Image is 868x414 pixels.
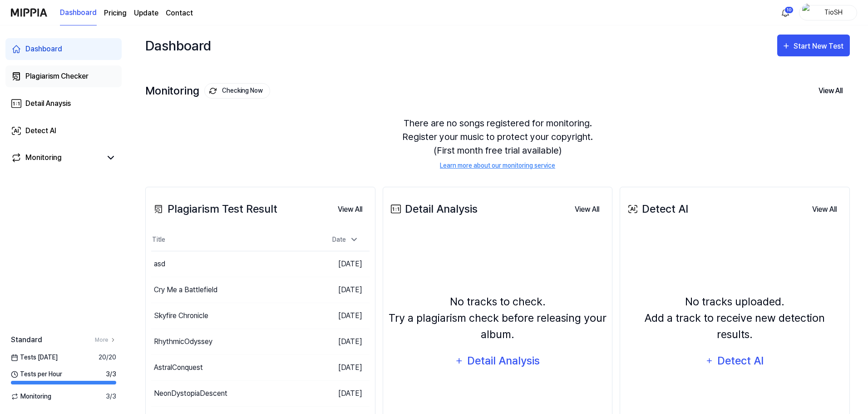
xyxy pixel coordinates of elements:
[330,200,370,219] a: View All
[805,200,844,219] a: View All
[25,44,62,55] div: Dashboard
[777,35,850,56] button: Start New Test
[106,369,116,379] span: 3 / 3
[330,200,370,219] button: View All
[389,294,607,343] div: No tracks to check. Try a plagiarism check before releasing your album.
[805,200,844,219] button: View All
[104,8,127,19] button: Pricing
[154,362,203,373] div: AstralConquest
[11,392,51,401] span: Monitoring
[700,350,770,372] button: Detect AI
[145,105,850,181] div: There are no songs registered for monitoring. Register your music to protect your copyright. (Fir...
[25,152,62,163] div: Monitoring
[204,83,270,99] button: Checking Now
[166,8,193,19] a: Contact
[567,200,607,219] button: View All
[329,232,362,247] div: Date
[209,87,217,95] img: monitoring Icon
[25,98,71,109] div: Detail Anaysis
[154,336,212,347] div: RhythmicOdyssey
[145,35,211,56] div: Dashboard
[802,4,813,22] img: profile
[315,354,370,380] td: [DATE]
[567,200,607,219] a: View All
[145,83,270,99] div: Monitoring
[315,251,370,277] td: [DATE]
[799,5,857,20] button: profileTioSH
[315,380,370,406] td: [DATE]
[811,81,850,100] button: View All
[11,152,102,163] a: Monitoring
[778,5,793,20] button: 알림10
[5,38,122,60] a: Dashboard
[99,353,116,362] span: 20 / 20
[626,294,844,343] div: No tracks uploaded. Add a track to receive new detection results.
[106,392,116,401] span: 3 / 3
[154,284,217,295] div: Cry Me a Battlefield
[5,65,122,87] a: Plagiarism Checker
[151,201,277,217] div: Plagiarism Test Result
[389,201,478,217] div: Detail Analysis
[315,303,370,329] td: [DATE]
[315,277,370,303] td: [DATE]
[449,350,546,372] button: Detail Analysis
[25,71,89,82] div: Plagiarism Checker
[794,40,845,52] div: Start New Test
[60,0,97,25] a: Dashboard
[11,334,42,345] span: Standard
[467,352,541,369] div: Detail Analysis
[780,7,791,18] img: 알림
[151,229,315,251] th: Title
[95,336,116,344] a: More
[784,6,794,14] div: 10
[440,161,555,170] a: Learn more about our monitoring service
[716,352,765,369] div: Detect AI
[816,7,851,17] div: TioSH
[5,93,122,115] a: Detail Anaysis
[154,388,227,399] div: NeonDystopiaDescent
[154,310,208,321] div: Skyfire Chronicle
[134,8,158,19] a: Update
[25,125,56,136] div: Detect AI
[11,353,58,362] span: Tests [DATE]
[315,329,370,354] td: [DATE]
[11,369,62,379] span: Tests per Hour
[5,120,122,142] a: Detect AI
[626,201,688,217] div: Detect AI
[154,259,165,269] div: asd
